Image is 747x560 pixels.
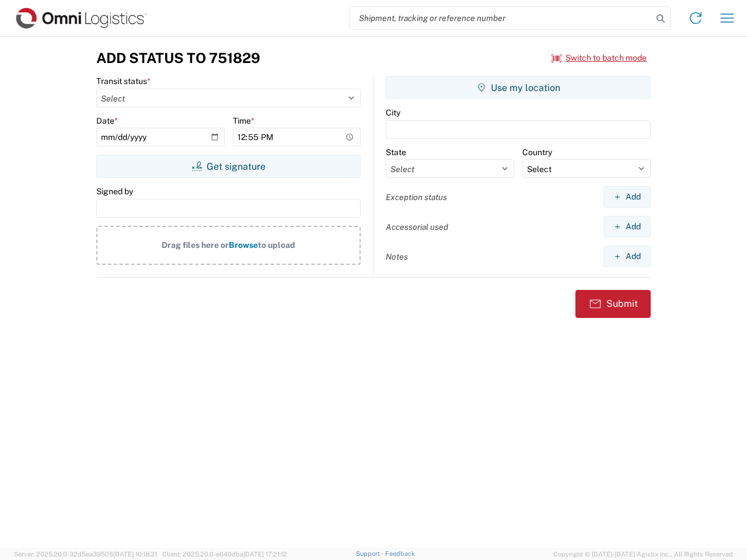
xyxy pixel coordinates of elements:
label: Signed by [96,186,133,197]
label: City [386,107,400,118]
span: Client: 2025.20.0-e640dba [162,551,287,558]
span: Copyright © [DATE]-[DATE] Agistix Inc., All Rights Reserved [553,549,733,559]
button: Switch to batch mode [551,48,647,68]
a: Feedback [385,550,415,557]
button: Use my location [386,76,651,99]
label: Accessorial used [386,222,448,232]
span: [DATE] 17:21:12 [243,551,287,558]
label: Time [233,116,254,126]
button: Add [603,216,651,237]
span: to upload [258,240,295,250]
label: Country [522,147,552,157]
button: Submit [575,290,651,318]
input: Shipment, tracking or reference number [350,7,652,29]
label: Transit status [96,76,151,86]
label: Exception status [386,192,447,202]
label: State [386,147,406,157]
span: Drag files here or [162,240,229,250]
span: Browse [229,240,258,250]
span: Server: 2025.20.0-32d5ea39505 [14,551,157,558]
span: [DATE] 10:18:31 [113,551,157,558]
button: Add [603,246,651,267]
label: Notes [386,251,408,262]
label: Date [96,116,118,126]
button: Get signature [96,155,361,178]
h3: Add Status to 751829 [96,50,260,66]
button: Add [603,186,651,208]
a: Support [356,550,385,557]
